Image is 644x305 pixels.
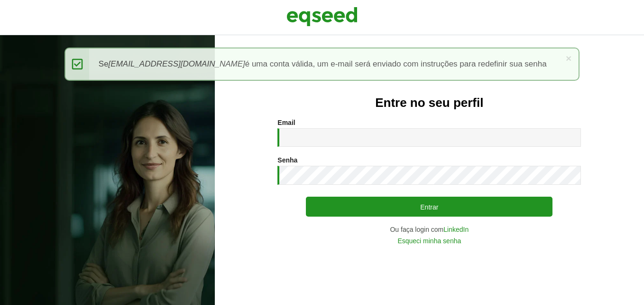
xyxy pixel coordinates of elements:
[109,59,245,68] em: [EMAIL_ADDRESS][DOMAIN_NAME]
[277,119,295,126] label: Email
[277,226,581,233] div: Ou faça login com
[64,48,580,81] div: Se é uma conta válida, um e-mail será enviado com instruções para redefinir sua senha
[306,197,552,217] button: Entrar
[443,226,469,233] a: LinkedIn
[397,238,461,244] a: Esqueci minha senha
[234,96,625,110] h2: Entre no seu perfil
[566,53,571,63] a: ×
[286,5,358,29] img: EqSeed Logo
[277,157,297,163] label: Senha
